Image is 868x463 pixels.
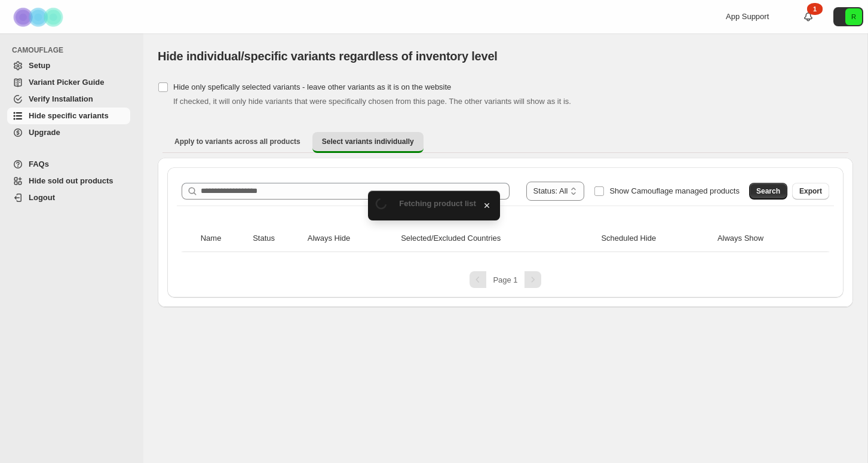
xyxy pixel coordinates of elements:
text: R [851,13,856,20]
button: Export [792,183,829,200]
span: Variant Picker Guide [29,78,104,87]
a: Hide sold out products [7,173,130,189]
span: Logout [29,193,55,202]
span: Hide only spefically selected variants - leave other variants as it is on the website [173,82,451,91]
th: Status [249,225,304,252]
span: Hide sold out products [29,176,114,185]
button: Select variants individually [312,132,424,153]
span: Search [756,186,780,196]
a: Verify Installation [7,91,130,108]
a: Upgrade [7,124,130,141]
span: App Support [726,12,769,21]
span: CAMOUFLAGE [12,45,135,55]
span: If checked, it will only hide variants that were specifically chosen from this page. The other va... [173,97,571,106]
th: Always Show [714,225,814,252]
button: Search [749,183,787,200]
button: Apply to variants across all products [165,132,310,151]
span: Fetching product list [399,199,476,208]
a: Hide specific variants [7,108,130,124]
th: Always Hide [304,225,397,252]
span: Show Camouflage managed products [609,186,740,195]
img: Camouflage [10,1,69,33]
span: Hide specific variants [29,111,109,120]
span: Avatar with initials R [845,8,862,25]
a: FAQs [7,156,130,173]
a: Logout [7,189,130,206]
span: Select variants individually [322,137,414,146]
th: Name [197,225,249,252]
a: 1 [802,11,814,23]
span: FAQs [29,160,49,168]
span: Apply to variants across all products [174,137,300,146]
div: Select variants individually [158,158,853,307]
span: Hide individual/specific variants regardless of inventory level [158,50,498,63]
a: Setup [7,57,130,74]
th: Scheduled Hide [597,225,713,252]
a: Variant Picker Guide [7,74,130,91]
span: Setup [29,61,50,70]
span: Page 1 [493,275,517,284]
button: Avatar with initials R [833,7,863,26]
div: 1 [807,3,823,15]
span: Upgrade [29,128,60,137]
nav: Pagination [177,271,834,288]
span: Export [799,186,822,196]
th: Selected/Excluded Countries [397,225,597,252]
span: Verify Installation [29,94,93,103]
